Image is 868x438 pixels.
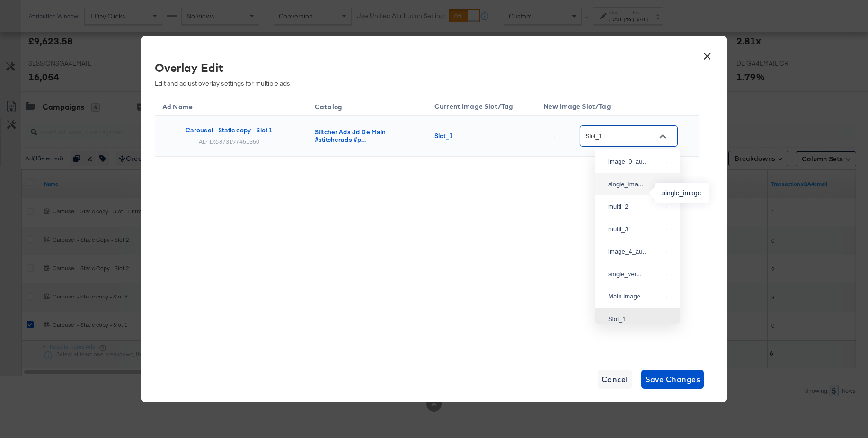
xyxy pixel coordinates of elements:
button: Close [655,129,670,143]
div: Carousel - Static copy - Slot 1 [186,126,273,134]
div: Stitcher Ads Jd De Main #stitcherads #p... [315,128,416,143]
span: Catalog [315,103,354,111]
div: single_ver... [608,270,662,279]
span: Cancel [602,373,628,386]
div: single_ima... [608,180,662,189]
button: Cancel [598,370,632,389]
div: Slot_1 [434,132,524,140]
span: Save Changes [645,373,700,386]
div: Overlay Edit [155,60,692,76]
div: image_4_au... [608,247,662,256]
span: Ad Name [162,103,205,111]
div: Edit and adjust overlay settings for multiple ads [155,60,692,88]
th: New Image Slot/Tag [536,95,699,116]
button: × [699,45,716,62]
button: Save Changes [641,370,704,389]
div: image_0_au... [608,157,662,166]
th: Current Image Slot/Tag [427,95,536,116]
div: Main image [608,292,662,301]
div: multi_3 [608,225,662,234]
div: Slot_1 [608,315,662,324]
div: multi_2 [608,202,662,211]
div: AD ID: 6873197451350 [199,138,260,145]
